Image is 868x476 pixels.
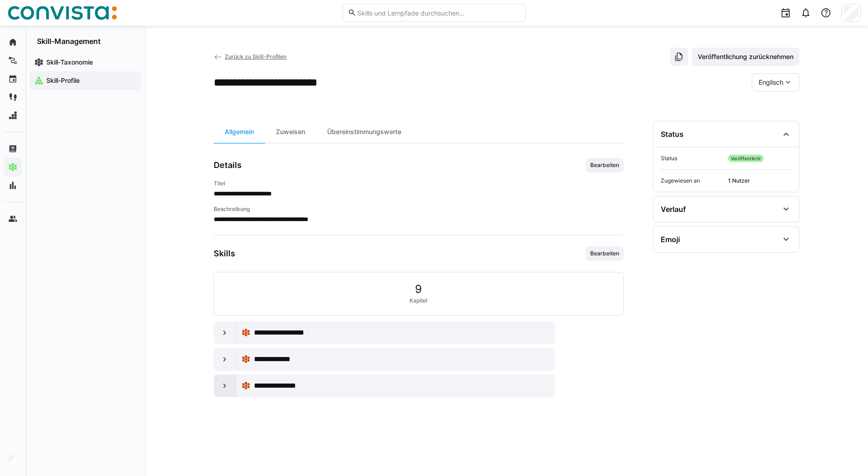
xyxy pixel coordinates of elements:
h3: Details [214,160,242,170]
h3: Skills [214,249,235,259]
h4: Beschreibung [214,206,624,213]
div: Allgemein [214,121,265,143]
button: Bearbeiten [586,158,624,173]
span: 1 Nutzer [728,177,792,184]
span: Englisch [759,78,783,87]
span: Bearbeiten [589,250,620,257]
div: Verlauf [661,205,686,214]
span: Zugewiesen an [661,177,724,184]
span: Zurück zu Skill-Profilen [225,53,286,60]
span: Bearbeiten [589,162,620,169]
span: 9 [415,283,422,295]
div: Status [661,130,684,139]
button: Bearbeiten [586,246,624,261]
div: Emoji [661,235,680,244]
span: Status [661,155,724,162]
span: Veröffentlicht [728,155,764,162]
div: Übereinstimmungswerte [316,121,412,143]
div: Zuweisen [265,121,316,143]
a: Zurück zu Skill-Profilen [214,53,287,60]
span: Veröffentlichung zurücknehmen [696,52,795,61]
h4: Titel [214,180,624,187]
input: Skills und Lernpfade durchsuchen… [356,9,520,17]
span: Kapitel [410,297,427,304]
button: Veröffentlichung zurücknehmen [692,48,799,66]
